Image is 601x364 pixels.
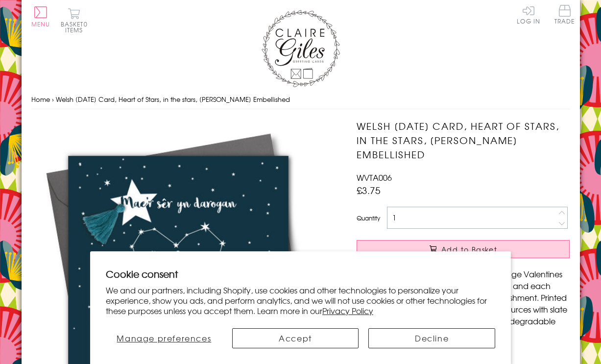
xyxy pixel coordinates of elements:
span: Welsh [DATE] Card, Heart of Stars, in the stars, [PERSON_NAME] Embellished [56,95,290,104]
img: Claire Giles Greetings Cards [262,10,340,87]
span: Manage preferences [117,332,211,344]
span: 0 items [65,20,88,34]
nav: breadcrumbs [31,90,570,110]
span: › [52,95,54,104]
button: Accept [232,328,359,348]
a: Privacy Policy [322,305,373,316]
span: WVTA006 [357,171,392,183]
button: Add to Basket [357,240,570,258]
span: Add to Basket [441,244,497,254]
button: Decline [368,328,495,348]
label: Quantity [357,214,380,222]
button: Basket0 items [61,8,88,33]
button: Menu [31,6,50,27]
span: Menu [31,20,50,28]
a: Log In [517,5,540,24]
a: Trade [554,5,575,26]
span: £3.75 [357,183,381,197]
button: Manage preferences [106,328,222,348]
a: Home [31,95,50,104]
span: Trade [554,5,575,24]
h1: Welsh [DATE] Card, Heart of Stars, in the stars, [PERSON_NAME] Embellished [357,119,570,161]
h2: Cookie consent [106,267,495,281]
p: We and our partners, including Shopify, use cookies and other technologies to personalize your ex... [106,285,495,315]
